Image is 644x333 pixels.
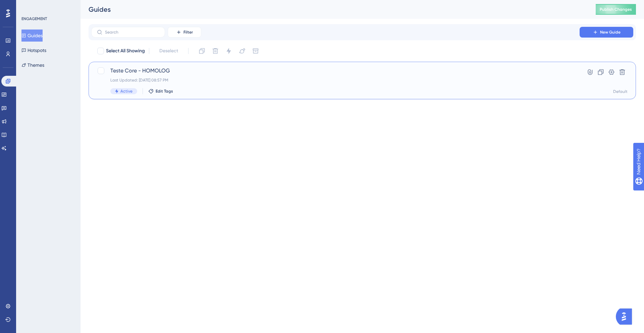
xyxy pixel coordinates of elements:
[148,89,173,94] button: Edit Tags
[89,5,579,14] div: Guides
[600,30,621,35] span: New Guide
[580,27,633,38] button: New Guide
[616,307,636,327] iframe: UserGuiding AI Assistant Launcher
[600,7,632,12] span: Publish Changes
[183,30,193,35] span: Filter
[21,16,47,21] div: ENGAGEMENT
[105,30,159,35] input: Search
[159,47,178,55] span: Deselect
[613,89,628,94] div: Default
[156,89,173,94] span: Edit Tags
[168,27,201,38] button: Filter
[16,2,42,10] span: Need Help?
[110,77,560,83] div: Last Updated: [DATE] 08:57 PM
[21,44,46,56] button: Hotspots
[106,47,145,55] span: Select All Showing
[21,30,43,42] button: Guides
[110,67,560,75] span: Teste Core - HOMOLOG
[120,89,132,94] span: Active
[153,45,184,57] button: Deselect
[21,59,44,71] button: Themes
[596,4,636,15] button: Publish Changes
